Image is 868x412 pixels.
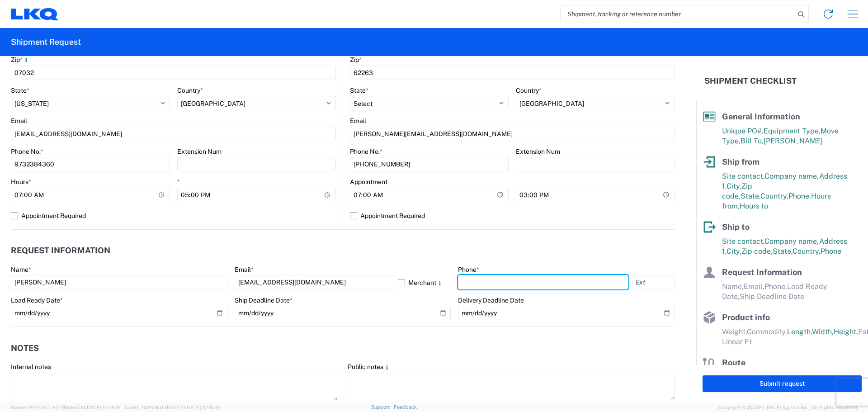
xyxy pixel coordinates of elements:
[703,375,862,392] button: Submit request
[350,86,368,95] label: State
[764,172,819,180] span: Company name,
[741,247,773,256] span: Zip code,
[722,157,759,166] span: Ship from
[722,112,800,121] span: General Information
[371,404,394,410] a: Support
[722,282,744,291] span: Name,
[11,344,39,353] h2: Notes
[11,86,29,95] label: State
[760,192,788,200] span: Country,
[764,137,823,145] span: [PERSON_NAME]
[516,86,542,95] label: Country
[11,56,30,64] label: Zip
[350,178,387,186] label: Appointment
[561,5,795,23] input: Shipment, tracking or reference number
[350,208,675,223] label: Appointment Required
[11,147,43,156] label: Phone No.
[741,137,764,145] span: Bill To,
[821,247,841,256] span: Phone
[177,147,222,156] label: Extension Num
[722,267,802,277] span: Request Information
[350,117,366,125] label: Email
[722,327,747,336] span: Weight,
[787,327,812,336] span: Length,
[722,358,745,367] span: Route
[11,37,81,47] h2: Shipment Request
[235,296,292,304] label: Ship Deadline Date
[726,247,741,256] span: City,
[764,282,787,291] span: Phone,
[11,405,121,410] span: Server: 2025.16.0-82789e55714
[704,76,797,86] h2: Shipment Checklist
[773,247,793,256] span: State,
[125,405,221,410] span: Client: 2025.16.0-8fc0770
[722,172,764,180] span: Site contact,
[398,275,451,289] label: Merchant
[793,247,821,256] span: Country,
[726,182,741,190] span: City,
[812,327,834,336] span: Width,
[722,127,764,135] span: Unique PO#,
[632,275,675,289] input: Ext
[722,313,770,322] span: Product info
[722,222,750,232] span: Ship to
[764,237,819,246] span: Company name,
[458,296,524,304] label: Delivery Deadline Date
[350,147,382,156] label: Phone No.
[235,265,254,274] label: Email
[185,405,221,410] span: [DATE] 10:40:19
[744,282,764,291] span: Email,
[11,178,31,186] label: Hours
[11,117,27,125] label: Email
[11,363,51,371] label: Internal notes
[788,192,811,200] span: Phone,
[348,363,391,371] label: Public notes
[718,403,857,412] span: Copyright © [DATE]-[DATE] Agistix Inc., All Rights Reserved
[177,86,203,95] label: Country
[394,404,417,410] a: Feedback
[834,327,858,336] span: Height,
[516,147,560,156] label: Extension Num
[740,292,804,301] span: Ship Deadline Date
[350,56,362,64] label: Zip
[85,405,121,410] span: [DATE] 10:56:16
[722,237,764,246] span: Site contact,
[740,202,768,210] span: Hours to
[11,208,336,223] label: Appointment Required
[11,246,110,255] h2: Request Information
[11,296,63,304] label: Load Ready Date
[11,265,31,274] label: Name
[764,127,821,135] span: Equipment Type,
[458,265,479,274] label: Phone
[741,192,760,200] span: State,
[747,327,787,336] span: Commodity,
